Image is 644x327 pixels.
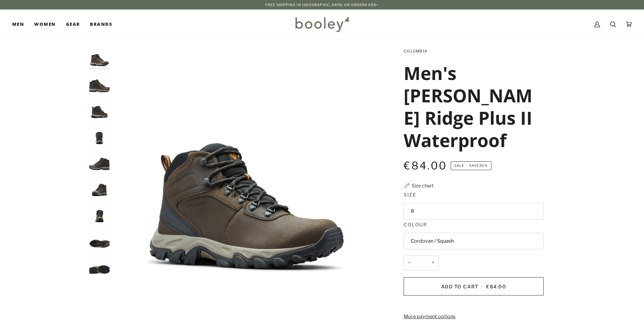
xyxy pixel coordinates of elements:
[404,49,427,54] a: Columbia
[113,47,380,315] img: Columbia Men&#39;s Newton Ridge Plus II Waterproof Cordovan / Squash - Booley Galway
[404,277,544,295] button: Add to Cart • €84.00
[451,161,492,170] span: Save
[412,182,433,189] div: Size chart
[61,9,85,39] a: Gear
[404,203,544,220] button: 8
[89,47,110,68] img: Columbia Men's Newton Ridge Plus II Waterproof Cordovan / Squash - Booley Galway
[89,177,110,198] img: Columbia Men's Newton Ridge Plus II Waterproof Cordovan / Squash - Booley Galway
[404,221,427,228] span: Colour
[29,9,61,39] a: Women
[113,47,380,315] div: Columbia Men's Newton Ridge Plus II Waterproof Cordovan / Squash - Booley Galway
[85,9,117,39] a: Brands
[404,233,544,249] button: Cordovan / Squash
[90,21,112,28] span: Brands
[66,21,80,28] span: Gear
[89,125,110,146] img: Columbia Men's Newton Ridge Plus II Waterproof Cordovan / Squash - Booley Galway
[12,9,29,39] a: Men
[12,21,24,28] span: Men
[441,284,479,289] span: Add to Cart
[89,255,110,275] img: Columbia Men's Newton Ridge Plus II Waterproof Cordovan / Squash - Booley Galway
[292,15,352,34] img: Booley
[89,229,110,250] img: Columbia Men's Newton Ridge Plus II Waterproof Cordovan / Squash - Booley Galway
[404,313,544,321] a: More payment options
[454,164,464,167] span: Sale
[89,74,110,94] img: Columbia Men's Newton Ridge Plus II Waterproof Cordovan / Squash - Booley Galway
[89,151,110,172] img: Columbia Men's Newton Ridge Plus II Waterproof Cordovan / Squash - Booley Galway
[404,159,447,172] span: €84.00
[404,256,438,271] input: Quantity
[265,2,379,7] p: Free Shipping in [GEOGRAPHIC_DATA] on Orders €50+
[404,256,414,271] button: −
[465,164,469,167] em: •
[428,256,438,271] button: +
[89,99,110,120] img: Columbia Men's Newton Ridge Plus II Waterproof Cordovan / Squash - Booley Galway
[404,191,416,198] span: Size
[486,284,506,289] span: €84.00
[480,284,485,289] span: •
[34,21,55,28] span: Women
[479,164,487,167] span: 30%
[89,203,110,224] img: Columbia Men's Newton Ridge Plus II Waterproof Cordovan / Squash - Booley Galway
[404,62,539,151] h1: Men's [PERSON_NAME] Ridge Plus II Waterproof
